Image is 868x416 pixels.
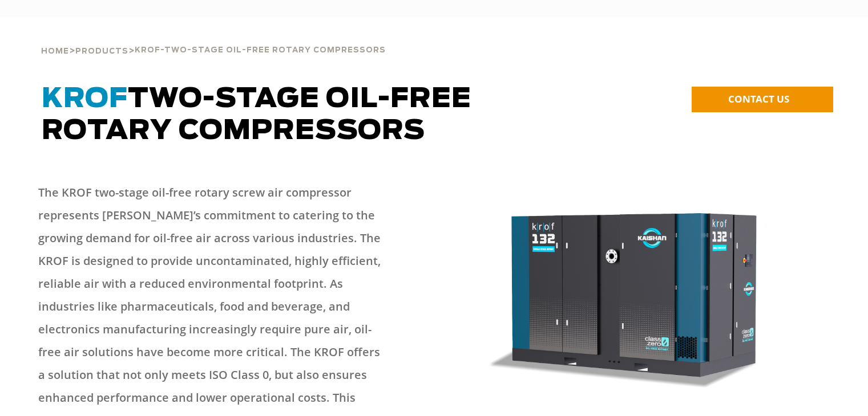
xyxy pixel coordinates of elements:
span: KROF-TWO-STAGE OIL-FREE ROTARY COMPRESSORS [135,47,386,54]
span: CONTACT US [728,92,789,105]
img: krof132 [441,187,827,403]
a: Products [75,46,128,56]
span: TWO-STAGE OIL-FREE ROTARY COMPRESSORS [42,85,471,145]
span: Home [41,48,69,55]
span: Products [75,48,128,55]
a: CONTACT US [692,87,833,112]
div: > > [41,17,826,60]
a: Home [41,46,69,56]
span: KROF [42,85,128,113]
